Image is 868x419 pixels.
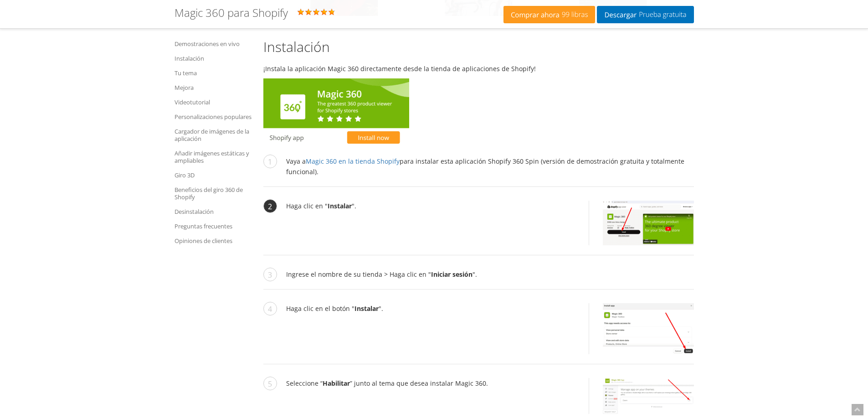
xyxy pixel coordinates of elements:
font: Haga clic en el botón " [286,304,354,313]
font: Descargar [604,10,637,20]
font: ” junto al tema que desea instalar Magic 360. [350,379,488,388]
font: ". [473,270,477,279]
font: Vaya a [286,157,306,166]
font: Magic 360 para Shopify [175,5,288,20]
img: Seleccione Habilitar junto a su tema [603,378,694,414]
font: 99 libras [562,10,588,19]
font: Habilitar [323,379,350,388]
a: Haga clic en Instalar [589,303,694,354]
font: Seleccione “ [286,379,323,388]
font: ¡Instala la aplicación Magic 360 directamente desde la tienda de aplicaciones de Shopify! [263,64,536,73]
img: Haga clic en el botón Instalar en la página de la aplicación Magic 360 [603,201,694,245]
font: Instalar [328,202,352,210]
font: ". [352,202,356,210]
a: Magic 360 en la tienda Shopify [306,157,400,166]
img: Haga clic en Instalar [603,303,694,354]
a: Seleccione Habilitar junto a su tema [589,378,694,414]
font: Comprar ahora [511,10,560,20]
font: Iniciar sesión [431,270,473,279]
font: Ingrese el nombre de su tienda > Haga clic en " [286,270,431,279]
font: Haga clic en " [286,202,328,210]
a: Haga clic en el botón Instalar en la página de la aplicación Magic 360 [589,201,694,245]
a: DescargarPrueba gratuita [597,6,693,23]
img: Magic 360 para Shopify [263,78,409,147]
a: Comprar ahora99 libras [503,6,596,23]
font: para instalar esta aplicación Shopify 360 Spin (versión de demostración gratuita y totalmente fun... [286,157,684,176]
font: Instalación [263,37,330,56]
font: Instalar [354,304,379,313]
font: Prueba gratuita [639,10,686,19]
font: ". [379,304,383,313]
